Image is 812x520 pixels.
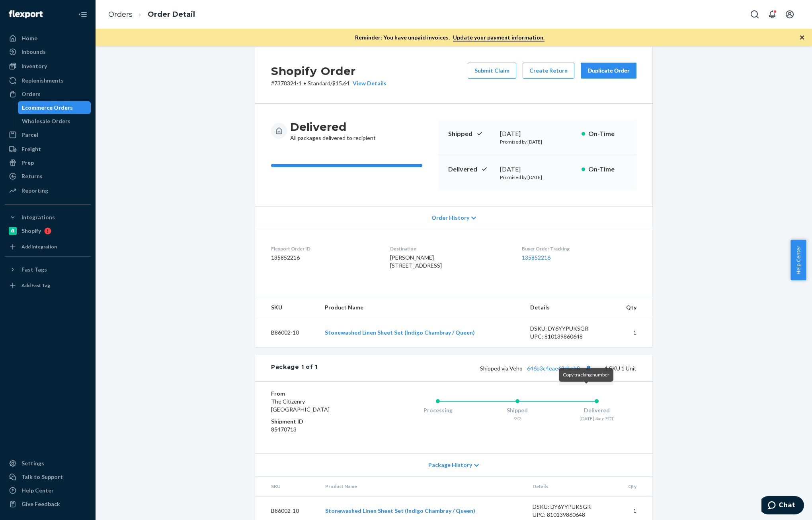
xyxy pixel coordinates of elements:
a: Stonewashed Linen Sheet Set (Indigo Chambray / Queen) [325,329,475,336]
span: Shipped via Veho [480,365,593,372]
div: [DATE] 4am EDT [557,415,636,422]
div: Delivered [557,406,636,414]
button: Help Center [791,240,806,280]
span: Copy tracking number [563,372,609,378]
p: # 7378324-1 / $15.64 [271,79,386,87]
span: Standard [308,80,330,87]
a: Returns [5,170,91,183]
a: Parcel [5,128,91,141]
a: Orders [5,88,91,100]
div: Add Fast Tag [21,282,50,289]
dd: 85470713 [271,425,366,433]
div: Reporting [21,187,48,195]
th: Qty [613,477,652,496]
button: Open Search Box [747,6,763,22]
div: Inventory [21,62,47,70]
button: Integrations [5,211,91,224]
dt: From [271,390,366,398]
div: Integrations [21,213,55,221]
div: All packages delivered to recipient [290,120,376,142]
div: UPC: 810139860648 [530,333,605,341]
th: SKU [255,297,318,318]
p: Delivered [448,165,494,174]
a: Add Fast Tag [5,279,91,292]
a: Inbounds [5,45,91,58]
p: On-Time [588,129,627,138]
span: Package History [428,461,472,469]
td: 1 [611,318,652,347]
h2: Shopify Order [271,63,386,79]
a: Add Integration [5,240,91,253]
button: Open account menu [782,6,798,22]
ol: breadcrumbs [102,3,201,26]
dt: Flexport Order ID [271,245,377,252]
dt: Shipment ID [271,418,366,425]
a: Inventory [5,60,91,73]
dt: Buyer Order Tracking [522,245,636,252]
div: Fast Tags [21,266,47,274]
div: Duplicate Order [588,67,630,75]
div: Shipped [478,406,557,414]
span: [PERSON_NAME] [STREET_ADDRESS] [390,254,442,269]
iframe: Opens a widget where you can chat to one of our agents [761,496,804,516]
div: [DATE] [500,129,575,138]
div: Wholesale Orders [22,117,70,125]
p: Reminder: You have unpaid invoices. [355,33,545,41]
button: Submit Claim [468,63,516,79]
th: Qty [611,297,652,318]
th: SKU [255,477,319,496]
a: Shopify [5,225,91,237]
div: DSKU: DY6YYPUKSGR [530,325,605,333]
div: 9/2 [478,415,557,422]
a: Orders [108,10,133,19]
button: Fast Tags [5,263,91,276]
div: Ecommerce Orders [22,104,73,112]
div: Inbounds [21,48,46,56]
button: Give Feedback [5,498,91,510]
span: • [303,80,306,87]
div: DSKU: DY6YYPUKSGR [533,503,607,511]
div: Package 1 of 1 [271,363,318,373]
div: Help Center [21,487,54,494]
div: [DATE] [500,165,575,174]
a: Reporting [5,184,91,197]
div: UPC: 810139860648 [533,511,607,519]
div: Returns [21,172,43,180]
div: Shopify [21,227,41,235]
a: Update your payment information. [453,34,545,41]
a: Home [5,32,91,45]
a: 646b3c4eae68dbab8 [527,365,580,372]
a: Replenishments [5,74,91,87]
p: Shipped [448,129,494,138]
div: Freight [21,145,41,153]
p: On-Time [588,165,627,174]
a: Help Center [5,484,91,497]
a: 135852216 [522,254,550,261]
th: Product Name [319,477,526,496]
div: Prep [21,159,34,167]
button: Close Navigation [75,6,91,22]
p: Promised by [DATE] [500,138,575,145]
a: Ecommerce Orders [18,101,91,114]
div: Orders [21,90,41,98]
button: Copy tracking number [583,363,593,373]
p: Promised by [DATE] [500,174,575,181]
th: Details [524,297,611,318]
dt: Destination [390,245,509,252]
th: Details [526,477,614,496]
div: Replenishments [21,77,64,85]
button: Duplicate Order [581,63,636,79]
div: View Details [349,79,386,87]
div: Home [21,34,37,42]
span: Order History [431,214,469,222]
a: Stonewashed Linen Sheet Set (Indigo Chambray / Queen) [325,507,475,514]
dd: 135852216 [271,254,377,262]
a: Prep [5,156,91,169]
div: Add Integration [21,243,57,250]
img: Flexport logo [9,10,43,18]
a: Settings [5,457,91,470]
div: 1 SKU 1 Unit [318,363,636,373]
h3: Delivered [290,120,376,134]
button: Talk to Support [5,471,91,483]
